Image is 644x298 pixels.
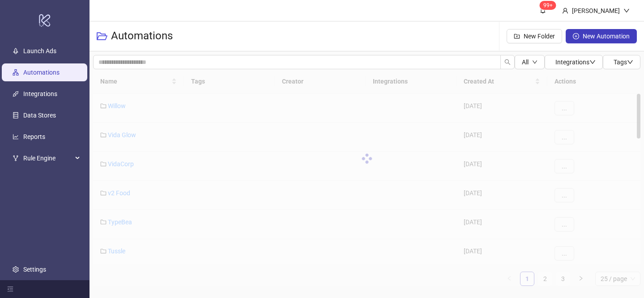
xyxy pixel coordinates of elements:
span: New Folder [524,33,555,40]
span: user [562,8,568,14]
button: Tagsdown [603,55,640,69]
button: New Automation [566,29,637,43]
span: down [623,8,630,14]
a: Automations [23,69,60,76]
span: plus-circle [573,33,579,39]
a: Settings [23,266,46,273]
span: All [522,59,529,66]
span: search [504,59,511,65]
span: bell [540,7,546,13]
sup: 1521 [540,1,556,10]
h3: Automations [111,29,173,43]
div: [PERSON_NAME] [568,6,623,16]
span: folder-open [97,31,107,42]
span: Tags [614,59,633,66]
span: menu-fold [7,286,13,292]
button: New Folder [507,29,562,43]
button: Integrationsdown [545,55,603,69]
span: down [627,59,633,65]
span: Rule Engine [23,149,73,167]
a: Integrations [23,90,57,97]
button: Alldown [515,55,545,69]
span: Integrations [555,59,596,66]
a: Reports [23,133,45,140]
span: down [532,59,537,65]
a: Data Stores [23,112,56,119]
span: down [589,59,596,65]
span: folder-add [514,33,520,39]
a: Launch Ads [23,47,56,55]
span: fork [13,155,19,161]
span: New Automation [583,33,630,40]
